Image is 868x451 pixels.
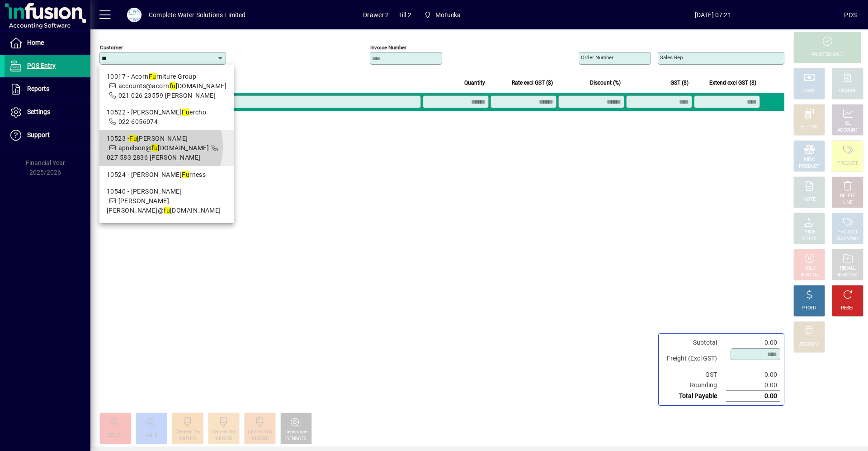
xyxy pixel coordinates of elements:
div: 9100500 [251,436,268,442]
a: Support [5,124,90,147]
td: 0.00 [726,380,780,391]
div: EFTPOS [801,124,818,131]
span: Extend excl GST ($) [709,78,756,88]
div: ACCOUNT [837,127,858,134]
span: [DATE] 07:21 [582,8,844,22]
mat-option: 10522 - Paul Fuercho [99,104,234,130]
span: 021 026 23559 [PERSON_NAME] [118,92,216,99]
span: Reports [27,85,49,92]
span: Settings [27,108,50,115]
div: PRICE [803,229,816,236]
div: POS [844,8,857,22]
mat-option: 10524 - Andy Furness [99,166,234,183]
span: POS Entry [27,62,56,69]
div: SUMMARY [836,236,859,242]
td: Freight (Excl GST) [662,348,726,370]
button: Profile [120,7,149,23]
div: LINE [843,199,852,206]
a: Home [5,32,90,54]
td: 0.00 [726,370,780,380]
a: Settings [5,101,90,123]
mat-label: Order number [581,54,613,61]
mat-label: Customer [100,44,123,51]
em: fu [170,82,176,90]
span: 027 583 2836 [PERSON_NAME] [107,154,200,161]
mat-option: 10523 - Fulton Hogan [99,130,234,166]
div: CASH [803,88,815,95]
td: Total Payable [662,391,726,402]
div: DENSO75 [286,436,306,442]
mat-label: Invoice number [370,44,406,51]
td: Subtotal [662,337,726,348]
div: SELECT [802,236,817,242]
div: GL [845,120,851,127]
div: PROFIT [802,305,817,312]
em: fu [164,207,170,214]
em: fu [151,144,158,152]
span: 022 6056074 [118,118,158,125]
div: 10540 - [PERSON_NAME] [107,187,227,196]
td: Rounding [662,380,726,391]
div: CHARGE [839,88,857,95]
a: Reports [5,78,90,100]
div: MISC [804,157,815,163]
span: Discount (%) [590,78,621,88]
div: 10522 - [PERSON_NAME] ercho [107,108,227,117]
span: [PERSON_NAME].[PERSON_NAME]@ [DOMAIN_NAME] [107,197,221,214]
div: DensoTape [285,429,307,436]
div: 9100125 [179,436,196,442]
mat-option: 10540 - Garston Hops [99,183,234,219]
mat-option: 10017 - Acorn Furniture Group [99,68,234,104]
em: Fu [129,135,137,142]
span: GST ($) [670,78,689,88]
div: INVOICE [801,272,817,279]
span: Drawer 2 [363,8,389,22]
div: PRODUCT [799,163,819,170]
div: PROCESS SALE [811,52,843,58]
div: Cement 500 [248,429,272,436]
div: RECALL [840,265,856,272]
span: accounts@acorn [DOMAIN_NAME] [118,82,227,90]
mat-option: 10790 - Keep Motueka Beautiful [99,219,234,255]
div: Cement 250 [212,429,236,436]
div: 10790 - Keep Motueka Beauti l [107,223,227,232]
div: CEELON [107,432,124,439]
div: INVOICES [838,272,857,279]
span: Motueka [420,7,465,23]
div: 9100250 [215,436,232,442]
span: Support [27,131,50,138]
em: Fu [149,73,156,80]
div: PRODUCT [837,160,858,167]
span: apnelson@ [DOMAIN_NAME] [118,144,209,152]
span: Quantity [464,78,485,88]
td: 0.00 [726,391,780,402]
td: GST [662,370,726,380]
div: NOTE [803,196,815,203]
div: HOLD [803,265,815,272]
div: 10523 - [PERSON_NAME] [107,134,227,143]
div: 10017 - Acorn rniture Group [107,72,227,81]
div: DISCOUNT [798,341,820,348]
span: Motueka [435,8,461,22]
span: Rate excl GST ($) [512,78,553,88]
div: Cel18 [146,432,157,439]
em: Fu [182,109,189,116]
div: PRODUCT [837,229,858,236]
div: DELETE [840,193,855,199]
td: 0.00 [726,337,780,348]
div: Complete Water Solutions Limited [149,8,246,22]
mat-label: Sales rep [660,54,683,61]
span: Home [27,39,44,46]
div: Cement 125 [175,429,199,436]
div: 10524 - [PERSON_NAME] rness [107,170,227,180]
em: Fu [182,171,189,178]
div: RESET [841,305,854,312]
span: Till 2 [398,8,411,22]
